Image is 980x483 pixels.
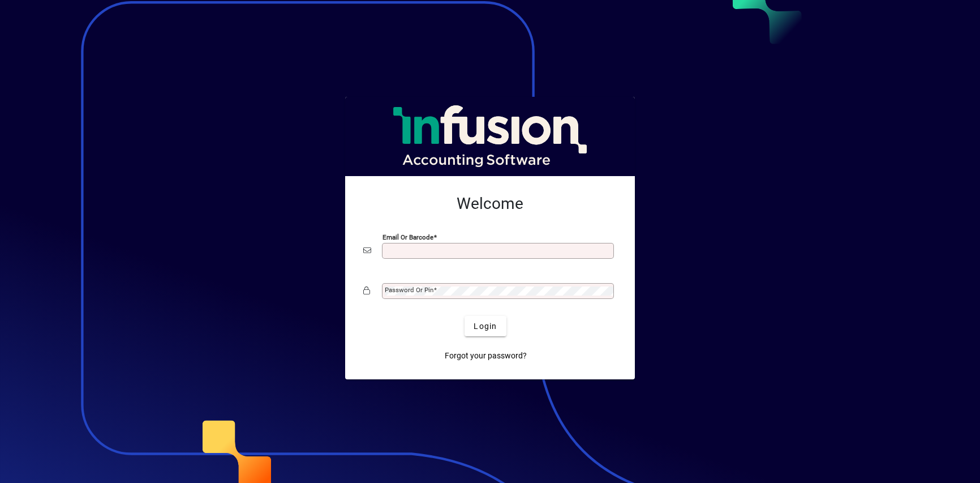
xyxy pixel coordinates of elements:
mat-label: Email or Barcode [382,233,433,241]
a: Forgot your password? [440,345,531,366]
span: Login [474,320,497,332]
mat-label: Password or Pin [385,286,433,294]
h2: Welcome [363,194,617,213]
span: Forgot your password? [445,350,527,362]
button: Login [465,316,506,336]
